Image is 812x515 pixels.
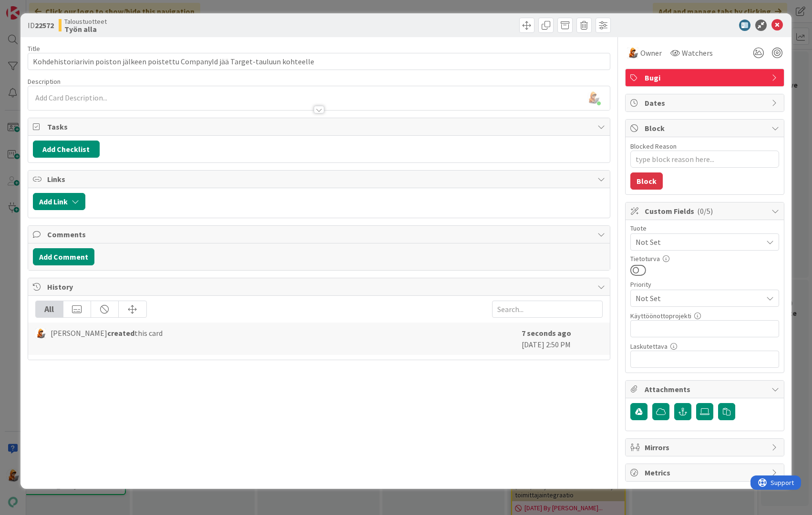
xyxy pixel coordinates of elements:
img: MH [35,328,46,339]
label: Laskutettava [630,342,668,351]
input: type card name here... [28,53,611,70]
span: ( 0/5 ) [697,206,713,216]
span: Not Set [636,292,758,305]
button: Add Checklist [33,141,100,158]
span: History [47,281,593,293]
span: Description [28,77,61,86]
div: Priority [630,281,779,288]
span: Block [645,122,767,134]
span: ID [28,20,54,31]
img: MH [627,47,638,59]
span: Watchers [682,47,713,59]
span: Links [47,173,593,185]
span: Bugi [645,72,767,83]
span: Comments [47,229,593,240]
span: Support [20,1,43,13]
span: Owner [640,47,662,59]
span: [PERSON_NAME] this card [51,327,163,339]
div: [DATE] 2:50 PM [522,327,603,350]
div: All [36,301,63,317]
span: Mirrors [645,442,767,453]
b: 22572 [35,20,54,30]
b: Työn alla [64,25,107,33]
button: Block [630,172,663,190]
button: Add Comment [33,248,94,265]
b: created [107,328,134,338]
span: Attachments [645,384,767,395]
label: Blocked Reason [630,142,677,151]
span: Tasks [47,121,593,132]
button: Add Link [33,193,85,210]
input: Search... [492,301,603,318]
label: Title [28,44,40,53]
span: Taloustuotteet [64,18,107,25]
div: Tuote [630,225,779,232]
img: ZZFks03RHHgJxPgN5G6fQMAAnOxjdkHE.png [586,91,600,104]
span: Custom Fields [645,205,767,217]
span: Dates [645,97,767,109]
div: Tietoturva [630,255,779,262]
span: Not Set [636,235,758,249]
b: 7 seconds ago [522,328,571,338]
span: Metrics [645,467,767,478]
label: Käyttöönottoprojekti [630,312,691,320]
